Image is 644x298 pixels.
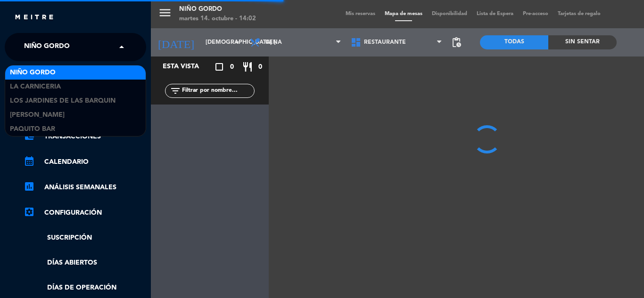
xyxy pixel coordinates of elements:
span: [PERSON_NAME] [10,110,65,121]
i: assessment [24,181,35,192]
span: Los jardines de las barquin [10,96,116,106]
i: settings_applications [24,206,35,217]
span: La Carniceria [10,81,61,92]
i: restaurant [242,61,253,72]
span: 0 [258,62,262,72]
span: 0 [230,62,234,72]
a: Días abiertos [24,258,146,268]
a: Calendario [24,156,146,168]
span: Niño Gordo [24,37,70,57]
i: filter_list [170,85,181,97]
a: Días de Operación [24,282,146,293]
a: Configuración [24,207,146,218]
span: Niño Gordo [10,67,56,78]
a: Transacciones [24,131,146,142]
input: Filtrar por nombre... [181,86,254,96]
div: Esta vista [156,61,219,72]
span: Paquito Bar [10,124,55,135]
a: Suscripción [24,233,146,243]
i: calendar_month [24,155,35,167]
img: MEITRE [14,14,54,21]
i: crop_square [214,61,225,72]
a: ANÁLISIS SEMANALES [24,182,146,193]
